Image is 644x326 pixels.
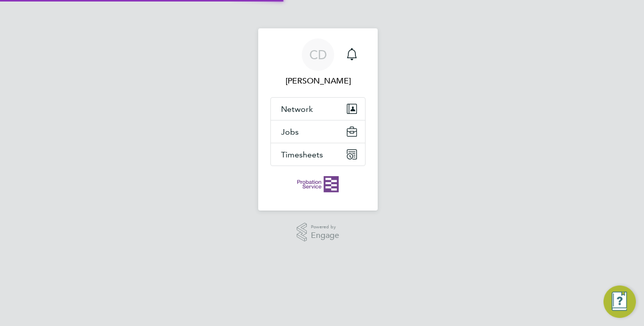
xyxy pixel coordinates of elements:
a: Powered byEngage [297,223,340,242]
span: Jobs [281,127,299,137]
button: Engage Resource Center [603,286,636,318]
button: Network [271,98,365,120]
button: Jobs [271,120,365,143]
span: Timesheets [281,150,323,159]
nav: Main navigation [258,28,378,211]
span: Engage [311,231,339,240]
span: Powered by [311,223,339,231]
a: CD[PERSON_NAME] [270,38,366,87]
button: Timesheets [271,143,365,166]
span: Chris Dare [270,75,366,87]
span: CD [309,48,327,61]
span: Network [281,104,313,114]
a: Go to home page [270,176,366,192]
img: probationservice-logo-retina.png [297,176,338,192]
